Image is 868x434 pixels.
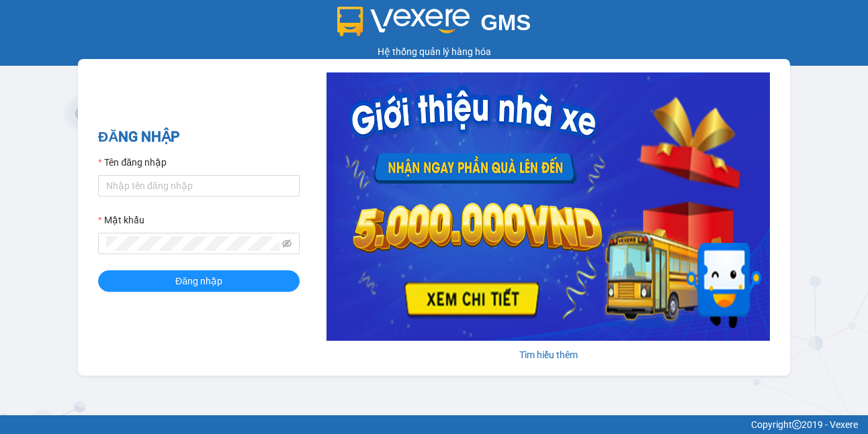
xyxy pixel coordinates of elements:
div: Copyright 2019 - Vexere [10,417,858,432]
a: GMS [337,20,531,31]
label: Mật khẩu [98,213,144,227]
span: GMS [480,10,531,35]
span: Đăng nhập [175,274,222,288]
span: copyright [792,420,801,429]
div: Tìm hiểu thêm [327,347,770,362]
input: Tên đăng nhập [98,175,300,197]
h2: ĐĂNG NHẬP [98,126,300,148]
img: banner-0 [327,72,770,341]
button: Đăng nhập [98,270,300,292]
div: Hệ thống quản lý hàng hóa [3,44,865,59]
label: Tên đăng nhập [98,155,167,170]
span: eye-invisible [282,239,292,248]
input: Mật khẩu [106,236,279,251]
img: logo 2 [337,7,470,36]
